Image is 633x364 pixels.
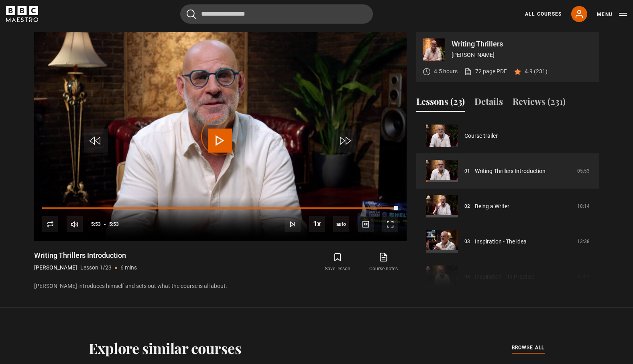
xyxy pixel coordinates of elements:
button: Submit the search query [187,9,196,19]
button: Toggle navigation [597,10,627,18]
p: Writing Thrillers [452,40,593,48]
a: Course notes [360,251,406,274]
button: Mute [67,216,83,232]
button: Playback Rate [309,216,325,232]
a: Inspiration - The idea [475,237,527,246]
button: Next Lesson [285,216,301,232]
input: Search [180,4,373,24]
a: browse all [512,344,545,352]
p: [PERSON_NAME] introduces himself and sets out what the course is all about. [34,282,407,290]
h1: Writing Thrillers Introduction [34,251,137,260]
span: 5:53 [109,217,119,231]
button: Replay [42,216,58,232]
a: Being a Writer [475,202,509,211]
button: Save lesson [315,251,360,274]
span: - [104,221,106,227]
div: Current quality: 720p [333,216,349,232]
button: Details [474,95,503,112]
p: Lesson 1/23 [80,263,112,272]
a: Writing Thrillers Introduction [475,167,545,175]
button: Lessons (23) [416,95,465,112]
video-js: Video Player [34,32,407,241]
span: auto [333,216,349,232]
button: Reviews (231) [513,95,566,112]
button: Captions [358,216,374,232]
span: 5:53 [91,217,101,231]
svg: BBC Maestro [6,6,38,22]
a: Course trailer [464,132,498,140]
span: browse all [512,344,545,352]
button: Fullscreen [382,216,398,232]
div: Progress Bar [42,207,398,209]
p: 4.9 (231) [525,67,548,76]
p: 4.5 hours [434,67,458,76]
p: 6 mins [120,263,137,272]
p: [PERSON_NAME] [452,51,593,59]
p: [PERSON_NAME] [34,263,77,272]
a: All Courses [525,10,562,18]
a: 72 page PDF [464,67,507,76]
h2: Explore similar courses [89,340,242,356]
